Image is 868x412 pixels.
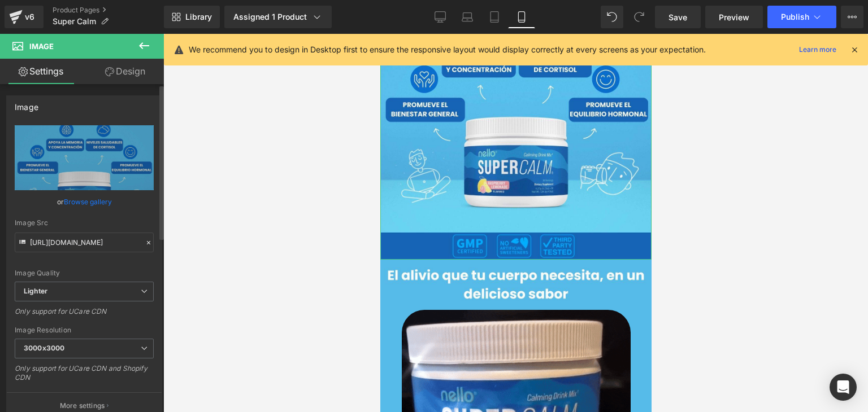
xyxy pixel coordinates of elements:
[841,6,863,28] button: More
[15,364,154,389] div: Only support for UCare CDN and Shopify CDN
[454,6,481,28] a: Laptop
[705,6,763,28] a: Preview
[53,6,164,15] a: Product Pages
[15,196,154,208] div: or
[481,6,508,28] a: Tablet
[15,219,154,227] div: Image Src
[185,12,212,22] span: Library
[830,374,857,401] div: Open Intercom Messenger
[164,6,220,28] a: New Library
[669,11,687,23] span: Save
[29,42,54,51] span: Image
[781,12,809,21] span: Publish
[628,6,650,28] button: Redo
[601,6,623,28] button: Undo
[189,43,706,56] p: We recommend you to design in Desktop first to ensure the responsive layout would display correct...
[64,192,112,212] a: Browse gallery
[15,326,154,334] div: Image Resolution
[427,6,454,28] a: Desktop
[84,59,166,84] a: Design
[508,6,535,28] a: Mobile
[23,10,37,24] div: v6
[53,17,96,26] span: Super Calm
[60,401,105,411] p: More settings
[767,6,836,28] button: Publish
[24,344,64,352] b: 3000x3000
[24,287,47,295] b: Lighter
[233,11,323,23] div: Assigned 1 Product
[795,43,841,56] a: Learn more
[5,6,44,28] a: v6
[15,233,154,252] input: Link
[15,269,154,277] div: Image Quality
[15,307,154,323] div: Only support for UCare CDN
[15,96,38,112] div: Image
[719,11,749,23] span: Preview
